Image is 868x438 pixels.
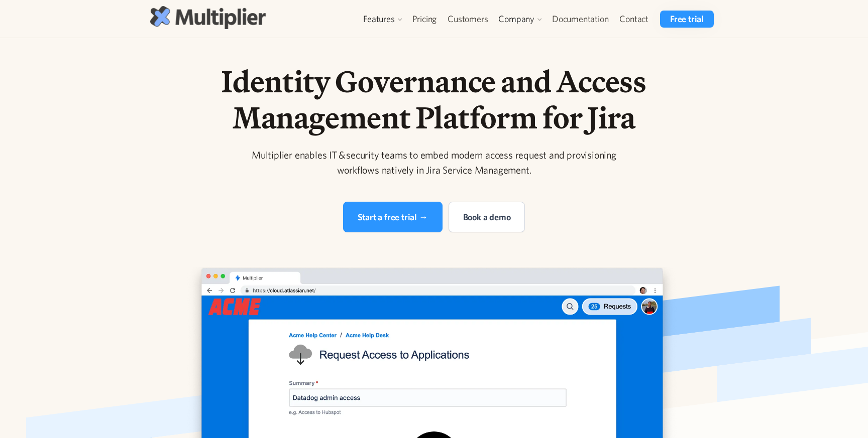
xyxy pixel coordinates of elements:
h1: Identity Governance and Access Management Platform for Jira [177,63,691,135]
a: Customers [442,11,493,28]
a: Start a free trial → [343,202,443,232]
a: Book a demo [449,202,525,232]
a: Documentation [547,11,614,28]
div: Features [363,13,394,25]
div: Multiplier enables IT & security teams to embed modern access request and provisioning workflows ... [241,148,627,178]
a: Contact [614,11,654,28]
div: Features [358,11,406,28]
div: Book a demo [463,210,511,224]
a: Free trial [660,11,714,28]
div: Company [498,13,534,25]
a: Pricing [407,11,443,28]
div: Start a free trial → [358,210,428,224]
div: Company [493,11,547,28]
